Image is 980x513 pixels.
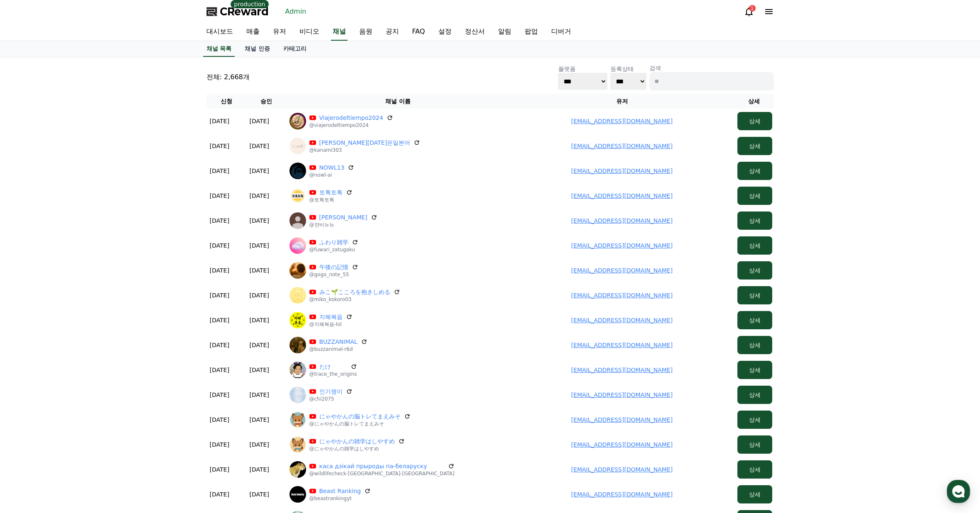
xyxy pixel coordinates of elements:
a: [EMAIL_ADDRESS][DOMAIN_NAME] [571,118,673,124]
p: [DATE] [210,241,229,250]
a: 午後の記憶 [319,263,348,271]
th: 유저 [510,94,734,109]
a: 지혜복음 [319,313,343,321]
p: [DATE] [210,291,229,299]
button: 상세 [737,261,772,280]
a: みこ🌱こころを抱きしめる [319,288,390,296]
a: 상세 [737,143,772,149]
p: [DATE] [210,465,229,474]
p: [DATE] [210,216,229,225]
a: 비디오 [293,23,326,41]
img: 쟌비뉴뉴 [289,212,306,229]
a: [EMAIL_ADDRESS][DOMAIN_NAME] [571,466,673,473]
button: 상세 [737,361,772,379]
a: 채널 [331,23,348,41]
a: 상세 [737,391,772,398]
p: @nowl-ai [309,172,355,178]
a: [EMAIL_ADDRESS][DOMAIN_NAME] [571,441,673,448]
img: KANAMI 오늘은일본어 [289,138,306,154]
a: NOWL13 [319,163,345,172]
a: ふわり雑学 [319,238,348,246]
button: 상세 [737,411,772,429]
a: [EMAIL_ADDRESS][DOMAIN_NAME] [571,317,673,323]
p: [DATE] [210,366,229,374]
a: 대시보드 [200,23,240,41]
a: CReward [207,5,269,18]
span: 대화 [76,276,86,282]
a: BUZZANIMAL [319,338,357,346]
button: 상세 [737,286,772,304]
p: [DATE] [250,216,269,225]
a: 상세 [737,491,772,498]
a: [EMAIL_ADDRESS][DOMAIN_NAME] [571,491,673,498]
p: @fuwari_zatugaku [309,246,358,253]
a: [EMAIL_ADDRESS][DOMAIN_NAME] [571,342,673,348]
p: 플랫폼 [558,65,607,73]
button: 상세 [737,485,772,503]
p: [DATE] [210,440,229,449]
img: 토톡토톡 [289,187,306,204]
button: 상세 [737,386,772,404]
a: 상세 [737,317,772,323]
p: [DATE] [250,416,269,424]
a: [PERSON_NAME][DATE]은일본어 [319,139,411,147]
a: [EMAIL_ADDRESS][DOMAIN_NAME] [571,217,673,224]
p: @buzzanimal-r6d [309,346,367,353]
a: [EMAIL_ADDRESS][DOMAIN_NAME] [571,242,673,249]
a: 상세 [737,242,772,249]
p: [DATE] [250,241,269,250]
a: 상세 [737,466,772,473]
p: @wildlifecheck-[GEOGRAPHIC_DATA]-[GEOGRAPHIC_DATA] [309,470,455,477]
span: 설정 [128,275,138,282]
p: [DATE] [210,416,229,424]
p: [DATE] [250,341,269,349]
a: [EMAIL_ADDRESS][DOMAIN_NAME] [571,267,673,274]
a: 상세 [737,342,772,348]
p: @trace_the_origins [309,371,357,377]
a: 토톡토톡 [319,188,343,197]
p: [DATE] [250,266,269,275]
p: [DATE] [250,465,269,474]
a: 음원 [353,23,379,41]
p: 전체: 2,668개 [207,72,250,82]
button: 상세 [737,236,772,255]
a: Viajerodeltiempo2024 [319,114,383,122]
button: 상세 [737,212,772,230]
button: 상세 [737,435,772,454]
p: [DATE] [250,291,269,299]
a: Admin [282,5,310,18]
a: 대화 [55,263,107,284]
th: 신청 [207,94,246,109]
p: 검색 [649,64,774,72]
a: 채널 인증 [238,41,277,57]
a: 매출 [240,23,266,41]
a: 설정 [107,263,159,284]
p: @viajerodeltiempo2024 [309,122,393,129]
a: 상세 [737,192,772,199]
p: @にゃやかんの雑学はしやすめ [309,445,405,452]
img: ふわり雑学 [289,237,306,254]
p: [DATE] [250,117,269,125]
button: 상세 [737,336,772,354]
p: @miko_kokoro03 [309,296,400,303]
p: @beastrankingyt [309,495,371,502]
p: [DATE] [250,366,269,374]
button: 상세 [737,187,772,205]
a: [EMAIL_ADDRESS][DOMAIN_NAME] [571,192,673,199]
a: 상세 [737,416,772,423]
img: にゃやかんの脳トレてまえみそ [289,411,306,428]
a: 정산서 [458,23,491,41]
a: 유저 [266,23,293,41]
a: 채널 목록 [203,41,235,57]
p: [DATE] [250,316,269,324]
p: @gogo_note_55 [309,271,358,278]
p: [DATE] [250,440,269,449]
a: 상세 [737,292,772,299]
a: 상세 [737,118,772,124]
a: にゃやかんの脳トレてまえみそ [319,412,401,421]
img: Beast Ranking [289,486,306,503]
span: CReward [220,5,269,18]
p: [DATE] [210,117,229,125]
p: [DATE] [210,490,229,498]
img: みこ🌱こころを抱きしめる [289,287,306,304]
